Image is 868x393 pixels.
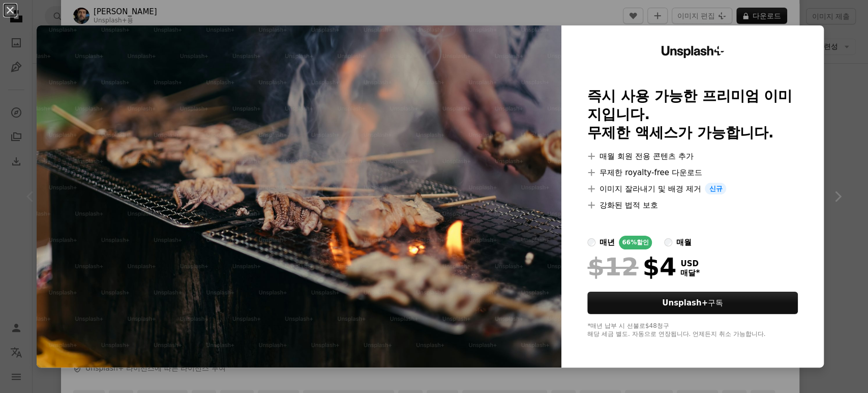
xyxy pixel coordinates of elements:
[587,238,595,246] input: 매년66%할인
[619,236,652,249] div: 66% 할인
[587,87,798,142] h2: 즉시 사용 가능한 프리미엄 이미지입니다. 무제한 액세스가 가능합니다.
[587,166,798,179] li: 무제한 royalty-free 다운로드
[676,236,692,248] div: 매월
[705,183,726,195] span: 신규
[587,199,798,211] li: 강화된 법적 보호
[664,238,672,246] input: 매월
[587,292,798,314] button: Unsplash+구독
[587,254,638,280] span: $12
[587,254,676,280] div: $4
[600,236,615,248] div: 매년
[587,150,798,162] li: 매월 회원 전용 콘텐츠 추가
[587,322,798,339] div: *매년 납부 시 선불로 $48 청구 해당 세금 별도. 자동으로 연장됩니다. 언제든지 취소 가능합니다.
[680,259,700,268] span: USD
[662,298,708,307] strong: Unsplash+
[587,183,798,195] li: 이미지 잘라내기 및 배경 제거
